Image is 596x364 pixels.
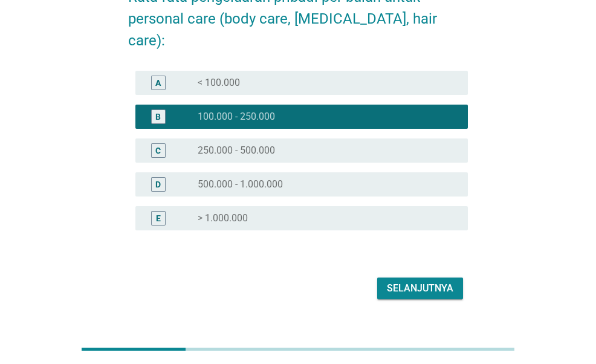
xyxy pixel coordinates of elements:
div: Selanjutnya [387,281,453,296]
div: E [156,212,161,224]
label: 100.000 - 250.000 [198,111,275,123]
label: > 1.000.000 [198,212,248,224]
div: C [155,144,161,157]
div: A [155,76,161,89]
label: 250.000 - 500.000 [198,145,275,157]
button: Selanjutnya [377,278,463,299]
label: 500.000 - 1.000.000 [198,178,283,190]
div: B [155,110,161,123]
label: < 100.000 [198,77,240,89]
div: D [155,178,161,190]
